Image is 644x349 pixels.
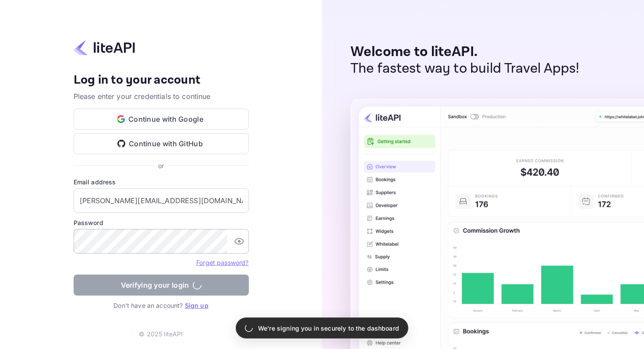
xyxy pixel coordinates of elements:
a: Sign up [185,302,209,309]
label: Email address [74,177,249,187]
p: We're signing you in securely to the dashboard [258,324,399,333]
label: Password [74,218,249,227]
p: Please enter your credentials to continue [74,91,249,102]
input: Enter your email address [74,188,249,213]
h4: Log in to your account [74,73,249,88]
button: toggle password visibility [230,233,248,250]
p: or [158,161,164,170]
button: Continue with Google [74,109,249,130]
a: Forget password? [196,258,248,267]
p: Don't have an account? [74,301,249,310]
p: The fastest way to build Travel Apps! [350,60,580,77]
button: Continue with GitHub [74,133,249,154]
img: liteapi [74,39,135,56]
a: Forget password? [196,259,248,266]
p: © 2025 liteAPI [139,329,183,338]
p: Welcome to liteAPI. [350,44,580,60]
